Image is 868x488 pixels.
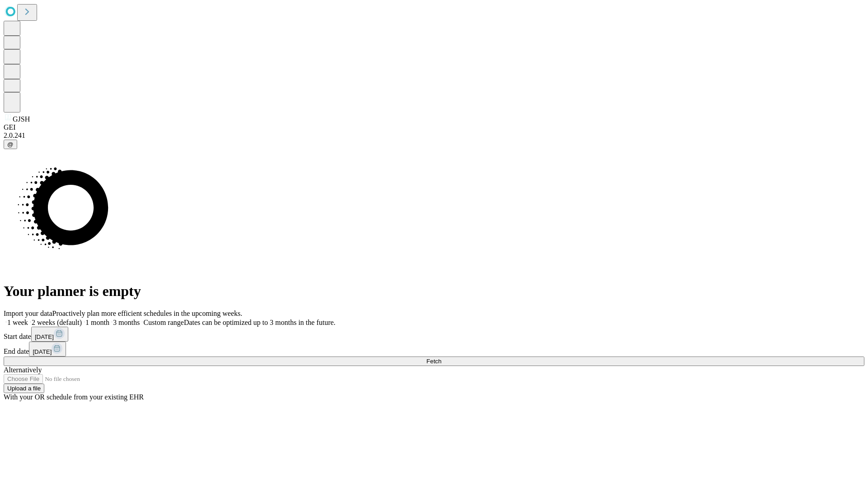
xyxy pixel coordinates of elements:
span: 2 weeks (default) [32,319,82,326]
span: 3 months [113,319,140,326]
span: @ [7,141,14,148]
span: [DATE] [33,348,52,355]
span: Import your data [4,310,52,317]
div: End date [4,342,864,357]
span: GJSH [13,115,30,123]
span: Proactively plan more efficient schedules in the upcoming weeks. [52,310,242,317]
div: GEI [4,123,864,131]
div: Start date [4,327,864,342]
button: [DATE] [31,327,68,342]
span: Custom range [143,319,184,326]
span: 1 week [7,319,28,326]
span: Alternatively [4,366,42,374]
div: 2.0.241 [4,131,864,140]
button: Upload a file [4,384,44,393]
span: 1 month [85,319,109,326]
button: @ [4,140,17,149]
button: Fetch [4,357,864,366]
button: [DATE] [29,342,66,357]
span: [DATE] [35,333,54,340]
h1: Your planner is empty [4,283,864,300]
span: With your OR schedule from your existing EHR [4,393,144,401]
span: Fetch [426,358,441,365]
span: Dates can be optimized up to 3 months in the future. [184,319,335,326]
